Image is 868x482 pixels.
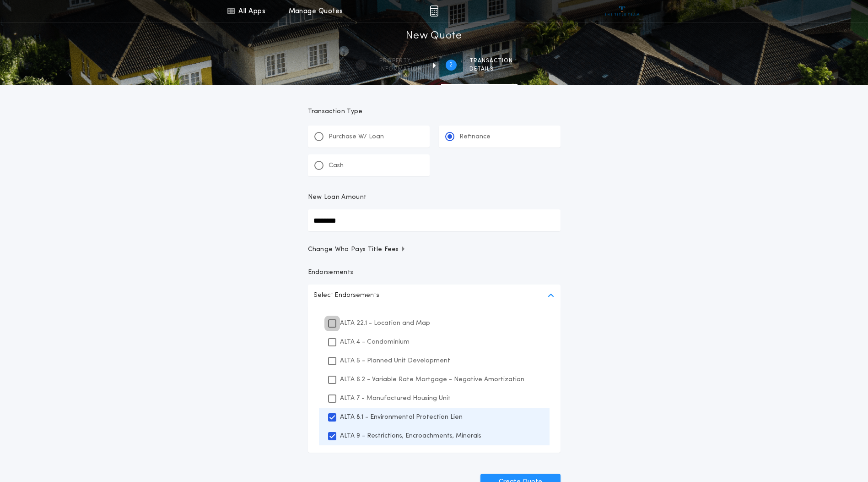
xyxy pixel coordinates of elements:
[406,29,462,44] h1: New Quote
[340,431,481,441] p: ALTA 9 - Restrictions, Encroachments, Minerals
[308,285,561,307] button: Select Endorsements
[308,107,561,116] p: Transaction Type
[469,57,513,65] span: Transaction
[308,307,561,453] ul: Select Endorsements
[313,290,379,301] p: Select Endorsements
[469,66,513,73] span: details
[308,245,561,254] button: Change Who Pays Title Fees
[379,57,422,65] span: Property
[340,375,524,384] p: ALTA 6.2 - Variable Rate Mortgage - Negative Amortization
[459,132,491,142] p: Refinance
[430,5,438,16] img: img
[329,132,384,142] p: Purchase W/ Loan
[340,337,410,347] p: ALTA 4 - Condominium
[340,412,463,422] p: ALTA 8.1 - Environmental Protection Lien
[308,193,367,202] p: New Loan Amount
[340,318,430,328] p: ALTA 22.1 - Location and Map
[329,161,344,170] p: Cash
[605,6,639,16] img: vs-icon
[308,245,406,254] span: Change Who Pays Title Fees
[340,356,450,366] p: ALTA 5 - Planned Unit Development
[379,66,422,73] span: information
[308,268,561,277] p: Endorsements
[449,61,453,69] h2: 2
[340,394,451,403] p: ALTA 7 - Manufactured Housing Unit
[308,209,561,231] input: New Loan Amount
